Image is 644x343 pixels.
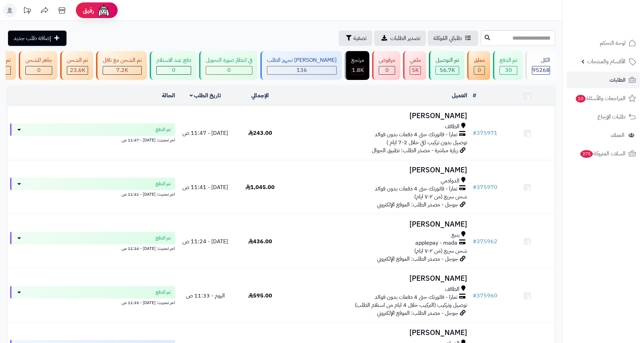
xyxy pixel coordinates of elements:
[206,66,252,74] div: 0
[414,193,467,201] span: شحن سريع (من ٢-٧ ايام)
[290,166,467,174] h3: [PERSON_NAME]
[610,75,626,85] span: الطلبات
[156,289,171,296] span: تم الدفع
[156,126,171,133] span: تم الدفع
[473,91,476,100] a: #
[410,56,421,64] div: ملغي
[505,66,512,74] span: 30
[473,237,497,246] a: #375962
[156,56,191,64] div: دفع عند الاستلام
[372,146,458,155] span: زيارة مباشرة - مصدر الطلب: تطبيق الجوال
[290,329,467,337] h3: [PERSON_NAME]
[267,56,337,64] div: [PERSON_NAME] تجهيز الطلب
[375,293,457,301] span: تمارا - فاتورتك حتى 4 دفعات بدون فوائد
[206,56,252,64] div: في انتظار صورة التحويل
[162,91,175,100] a: الحالة
[248,129,272,137] span: 243.00
[182,237,228,246] span: [DATE] - 11:24 ص
[156,235,171,242] span: تم الدفع
[567,108,640,125] a: طلبات الإرجاع
[67,66,88,74] div: 23649
[10,299,175,306] div: اخر تحديث: [DATE] - 11:33 ص
[248,237,272,246] span: 436.00
[473,292,477,300] span: #
[148,51,198,80] a: دفع عند الاستلام 0
[473,237,477,246] span: #
[343,51,371,80] a: مرتجع 1.8K
[441,177,460,185] span: الدوادمي
[402,51,427,80] a: ملغي 5K
[377,309,458,317] span: جوجل - مصدر الطلب: الموقع الإلكتروني
[377,201,458,209] span: جوجل - مصدر الطلب: الموقع الإلكتروني
[8,31,66,46] a: إضافة طلب جديد
[182,183,228,191] span: [DATE] - 11:41 ص
[14,34,51,42] span: إضافة طلب جديد
[500,56,517,64] div: تم الدفع
[227,66,231,74] span: 0
[567,72,640,88] a: الطلبات
[576,95,586,103] span: 10
[567,90,640,107] a: المراجعات والأسئلة10
[198,51,259,80] a: في انتظار صورة التحويل 0
[97,3,111,17] img: ai-face.png
[339,31,372,46] button: تصفية
[436,66,459,74] div: 56703
[600,38,626,48] span: لوحة التحكم
[290,275,467,283] h3: [PERSON_NAME]
[445,123,460,131] span: الطائف
[290,112,467,120] h3: [PERSON_NAME]
[352,66,364,74] span: 1.8K
[567,127,640,144] a: العملاء
[567,35,640,51] a: لوحة التحكم
[182,129,228,137] span: [DATE] - 11:47 ص
[172,66,175,74] span: 0
[83,6,94,15] span: رفيق
[351,56,364,64] div: مرتجع
[352,66,364,74] div: 1813
[611,130,625,140] span: العملاء
[375,131,457,139] span: تمارا - فاتورتك حتى 4 دفعات بدون فوائد
[580,149,626,158] span: السلات المتروكة
[492,51,524,80] a: تم الدفع 30
[25,56,52,64] div: جاهز للشحن
[379,66,395,74] div: 0
[377,255,458,263] span: جوجل - مصدر الطلب: الموقع الإلكتروني
[156,180,171,187] span: تم الدفع
[473,183,497,191] a: #375970
[385,66,389,74] span: 0
[248,292,272,300] span: 595.00
[532,66,550,74] span: 95268
[478,66,481,74] span: 0
[466,51,492,80] a: معلق 0
[427,51,466,80] a: تم التوصيل 56.7K
[473,129,497,137] a: #375971
[355,301,467,309] span: توصيل وتركيب (التركيب خلال 4 ايام من استلام الطلب)
[500,66,517,74] div: 30
[103,66,141,74] div: 7223
[116,66,128,74] span: 7.2K
[18,3,36,19] a: تحديثات المنصة
[186,292,225,300] span: اليوم - 11:33 ص
[386,138,467,147] span: توصيل بدون تركيب (في خلال 2-7 ايام )
[597,112,626,122] span: طلبات الإرجاع
[290,220,467,228] h3: [PERSON_NAME]
[567,145,640,162] a: السلات المتروكة375
[10,136,175,143] div: اخر تحديث: [DATE] - 11:47 ص
[474,56,485,64] div: معلق
[474,66,485,74] div: 0
[245,183,275,191] span: 1,045.00
[428,31,478,46] a: طلباتي المُوكلة
[473,183,477,191] span: #
[379,56,395,64] div: مرفوض
[410,66,421,74] div: 4977
[375,185,457,193] span: تمارا - فاتورتك حتى 4 دفعات بدون فوائد
[452,91,467,100] a: العميل
[580,150,593,158] span: 375
[587,57,626,66] span: الأقسام والمنتجات
[10,244,175,252] div: اخر تحديث: [DATE] - 11:24 ص
[267,66,336,74] div: 136
[435,56,459,64] div: تم التوصيل
[67,56,88,64] div: تم الشحن
[95,51,148,80] a: تم الشحن مع ناقل 7.2K
[433,34,462,42] span: طلباتي المُوكلة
